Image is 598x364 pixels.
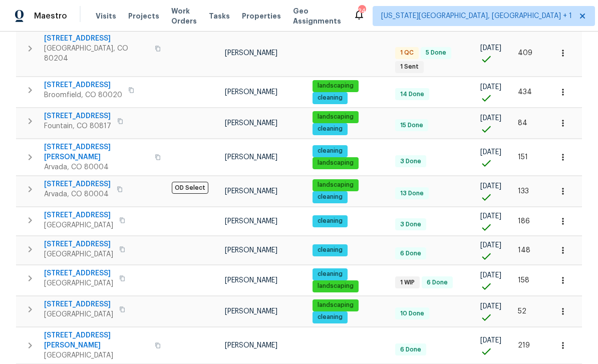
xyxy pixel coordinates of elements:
[518,308,526,315] span: 52
[314,193,347,201] span: cleaning
[225,247,277,254] span: [PERSON_NAME]
[518,120,527,127] span: 84
[396,121,427,130] span: 15 Done
[209,13,230,20] span: Tasks
[396,189,428,198] span: 13 Done
[396,63,423,71] span: 1 Sent
[480,303,501,310] span: [DATE]
[225,188,277,195] span: [PERSON_NAME]
[396,249,425,258] span: 6 Done
[480,183,501,190] span: [DATE]
[314,217,347,225] span: cleaning
[242,11,281,21] span: Properties
[480,337,501,344] span: [DATE]
[422,49,450,57] span: 5 Done
[518,247,530,254] span: 148
[293,6,341,26] span: Geo Assignments
[34,11,67,21] span: Maestro
[128,11,159,21] span: Projects
[396,90,428,99] span: 14 Done
[314,147,347,155] span: cleaning
[396,220,425,229] span: 3 Done
[44,350,149,360] span: [GEOGRAPHIC_DATA]
[314,159,358,167] span: landscaping
[225,342,277,349] span: [PERSON_NAME]
[44,111,111,121] span: [STREET_ADDRESS]
[44,162,149,172] span: Arvada, CO 80004
[44,142,149,162] span: [STREET_ADDRESS][PERSON_NAME]
[518,218,530,225] span: 186
[518,89,532,96] span: 434
[44,210,113,220] span: [STREET_ADDRESS]
[314,113,358,121] span: landscaping
[314,246,347,254] span: cleaning
[225,308,277,315] span: [PERSON_NAME]
[225,154,277,161] span: [PERSON_NAME]
[225,277,277,284] span: [PERSON_NAME]
[396,309,428,318] span: 10 Done
[171,6,197,26] span: Work Orders
[44,249,113,259] span: [GEOGRAPHIC_DATA]
[44,90,122,100] span: Broomfield, CO 80020
[225,50,277,57] span: [PERSON_NAME]
[480,272,501,279] span: [DATE]
[518,277,529,284] span: 158
[518,188,529,195] span: 133
[44,220,113,230] span: [GEOGRAPHIC_DATA]
[44,330,149,350] span: [STREET_ADDRESS][PERSON_NAME]
[396,278,419,287] span: 1 WIP
[314,301,358,309] span: landscaping
[314,125,347,133] span: cleaning
[314,270,347,278] span: cleaning
[225,120,277,127] span: [PERSON_NAME]
[518,50,532,57] span: 409
[172,182,208,194] span: OD Select
[396,49,418,57] span: 1 QC
[225,89,277,96] span: [PERSON_NAME]
[480,242,501,249] span: [DATE]
[44,309,113,319] span: [GEOGRAPHIC_DATA]
[480,84,501,91] span: [DATE]
[381,11,572,21] span: [US_STATE][GEOGRAPHIC_DATA], [GEOGRAPHIC_DATA] + 1
[44,299,113,309] span: [STREET_ADDRESS]
[480,149,501,156] span: [DATE]
[44,189,111,199] span: Arvada, CO 80004
[44,34,149,44] span: [STREET_ADDRESS]
[358,6,365,16] div: 24
[314,82,358,90] span: landscaping
[314,181,358,189] span: landscaping
[44,268,113,278] span: [STREET_ADDRESS]
[44,44,149,64] span: [GEOGRAPHIC_DATA], CO 80204
[396,345,425,354] span: 6 Done
[314,282,358,290] span: landscaping
[480,45,501,52] span: [DATE]
[44,239,113,249] span: [STREET_ADDRESS]
[480,213,501,220] span: [DATE]
[518,342,530,349] span: 219
[44,121,111,131] span: Fountain, CO 80817
[314,313,347,321] span: cleaning
[518,154,528,161] span: 151
[314,94,347,102] span: cleaning
[480,115,501,122] span: [DATE]
[423,278,452,287] span: 6 Done
[225,218,277,225] span: [PERSON_NAME]
[44,80,122,90] span: [STREET_ADDRESS]
[96,11,116,21] span: Visits
[396,157,425,166] span: 3 Done
[44,278,113,288] span: [GEOGRAPHIC_DATA]
[44,179,111,189] span: [STREET_ADDRESS]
